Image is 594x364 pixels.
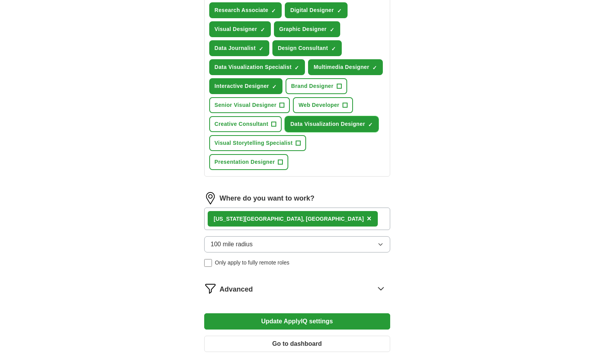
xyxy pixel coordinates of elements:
span: ✓ [330,27,334,33]
button: Graphic Designer✓ [274,21,340,37]
button: Presentation Designer [209,154,289,170]
button: Visual Storytelling Specialist [209,135,306,151]
button: Digital Designer✓ [285,2,347,18]
img: location.png [204,192,217,204]
button: Update ApplyIQ settings [204,313,390,330]
span: Only apply to fully remote roles [215,259,289,267]
span: ✓ [294,65,299,71]
span: ✓ [259,46,263,52]
button: 100 mile radius [204,236,390,252]
button: Web Developer [293,97,353,113]
span: Brand Designer [291,82,333,90]
span: Creative Consultant [215,120,269,128]
button: Interactive Designer✓ [209,78,283,94]
button: × [367,213,372,225]
button: Senior Visual Designer [209,97,290,113]
span: Visual Storytelling Specialist [215,139,293,147]
span: Data Visualization Designer [290,120,365,128]
span: Interactive Designer [215,82,269,90]
button: Research Associate✓ [209,2,282,18]
button: Go to dashboard [204,336,390,352]
span: Presentation Designer [215,158,275,166]
div: [US_STATE][GEOGRAPHIC_DATA], [GEOGRAPHIC_DATA] [214,215,364,223]
button: Data Visualization Specialist✓ [209,59,305,75]
span: Graphic Designer [279,25,327,33]
span: ✓ [372,65,377,71]
span: ✓ [368,122,373,128]
span: Multimedia Designer [313,63,369,71]
button: Data Journalist✓ [209,40,269,56]
button: Design Consultant✓ [272,40,342,56]
span: Digital Designer [290,6,334,14]
span: ✓ [331,46,336,52]
img: filter [204,282,217,295]
button: Multimedia Designer✓ [308,59,383,75]
span: Data Journalist [215,44,256,52]
button: Creative Consultant [209,116,282,132]
span: Web Developer [298,101,339,109]
span: Visual Designer [215,25,257,33]
button: Brand Designer [286,78,347,94]
span: ✓ [272,84,277,90]
label: Where do you want to work? [220,193,315,204]
span: Advanced [220,284,253,295]
span: × [367,214,372,223]
span: ✓ [271,8,276,14]
span: Design Consultant [278,44,328,52]
span: Senior Visual Designer [215,101,277,109]
input: Only apply to fully remote roles [204,259,212,267]
span: Data Visualization Specialist [215,63,292,71]
span: ✓ [260,27,265,33]
span: ✓ [337,8,342,14]
span: Research Associate [215,6,269,14]
span: 100 mile radius [211,240,253,249]
button: Visual Designer✓ [209,21,271,37]
button: Data Visualization Designer✓ [285,116,379,132]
